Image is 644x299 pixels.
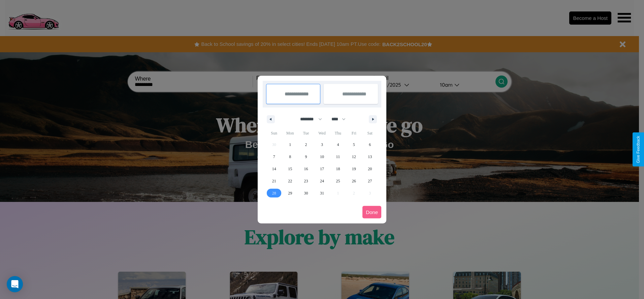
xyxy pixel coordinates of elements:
button: 10 [314,151,330,163]
span: 20 [368,163,372,175]
button: 18 [330,163,346,175]
button: 26 [346,175,362,187]
button: 30 [298,187,314,199]
span: 14 [272,163,276,175]
span: 19 [352,163,356,175]
span: Fri [346,128,362,139]
span: 13 [368,151,372,163]
span: 4 [337,139,339,151]
button: Done [362,206,381,218]
button: 21 [266,175,282,187]
span: 11 [336,151,340,163]
button: 19 [346,163,362,175]
button: 14 [266,163,282,175]
button: 23 [298,175,314,187]
button: 12 [346,151,362,163]
span: 16 [304,163,308,175]
button: 29 [282,187,298,199]
span: 29 [288,187,292,199]
button: 15 [282,163,298,175]
span: 15 [288,163,292,175]
span: 3 [321,139,323,151]
button: 31 [314,187,330,199]
span: 31 [320,187,324,199]
button: 28 [266,187,282,199]
span: 27 [368,175,372,187]
span: 9 [305,151,307,163]
span: 25 [336,175,340,187]
span: 26 [352,175,356,187]
span: 23 [304,175,308,187]
span: 24 [320,175,324,187]
button: 2 [298,139,314,151]
button: 4 [330,139,346,151]
span: 28 [272,187,276,199]
span: Sat [362,128,378,139]
span: 6 [369,139,371,151]
button: 1 [282,139,298,151]
button: 17 [314,163,330,175]
button: 16 [298,163,314,175]
button: 13 [362,151,378,163]
button: 25 [330,175,346,187]
button: 9 [298,151,314,163]
span: 21 [272,175,276,187]
button: 20 [362,163,378,175]
button: 24 [314,175,330,187]
div: Give Feedback [636,136,641,163]
button: 22 [282,175,298,187]
span: 18 [336,163,340,175]
button: 7 [266,151,282,163]
button: 27 [362,175,378,187]
button: 3 [314,139,330,151]
span: 12 [352,151,356,163]
span: 17 [320,163,324,175]
span: 8 [289,151,291,163]
button: 5 [346,139,362,151]
span: Mon [282,128,298,139]
span: Wed [314,128,330,139]
span: Tue [298,128,314,139]
span: 1 [289,139,291,151]
span: 30 [304,187,308,199]
button: 8 [282,151,298,163]
span: Sun [266,128,282,139]
span: 10 [320,151,324,163]
span: 7 [273,151,275,163]
span: 22 [288,175,292,187]
button: 6 [362,139,378,151]
span: 5 [353,139,355,151]
div: Open Intercom Messenger [7,276,23,292]
button: 11 [330,151,346,163]
span: Thu [330,128,346,139]
span: 2 [305,139,307,151]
